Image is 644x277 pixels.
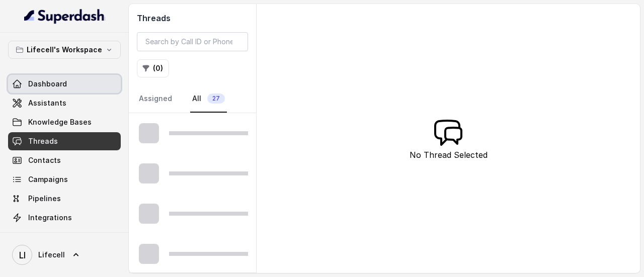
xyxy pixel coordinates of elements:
span: Lifecell [38,250,65,260]
button: (0) [137,59,169,77]
a: Integrations [8,209,121,227]
a: API Settings [8,228,121,246]
input: Search by Call ID or Phone Number [137,32,248,51]
span: Knowledge Bases [28,117,92,127]
span: Pipelines [28,194,61,204]
p: No Thread Selected [410,149,488,161]
img: light.svg [24,8,105,24]
span: 27 [207,94,225,104]
span: API Settings [28,232,72,242]
span: Integrations [28,213,72,223]
p: Lifecell's Workspace [27,44,102,56]
a: Assigned [137,85,174,113]
h2: Threads [137,12,248,24]
a: All27 [190,85,227,113]
a: Dashboard [8,75,121,93]
a: Assistants [8,94,121,112]
span: Threads [28,136,58,146]
span: Assistants [28,98,66,108]
text: LI [19,250,26,260]
a: Lifecell [8,241,121,269]
a: Threads [8,132,121,150]
a: Campaigns [8,170,121,189]
a: Pipelines [8,190,121,208]
span: Contacts [28,155,61,165]
span: Campaigns [28,174,68,184]
nav: Tabs [137,85,248,113]
button: Lifecell's Workspace [8,41,121,59]
a: Knowledge Bases [8,113,121,131]
a: Contacts [8,151,121,169]
span: Dashboard [28,79,67,89]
